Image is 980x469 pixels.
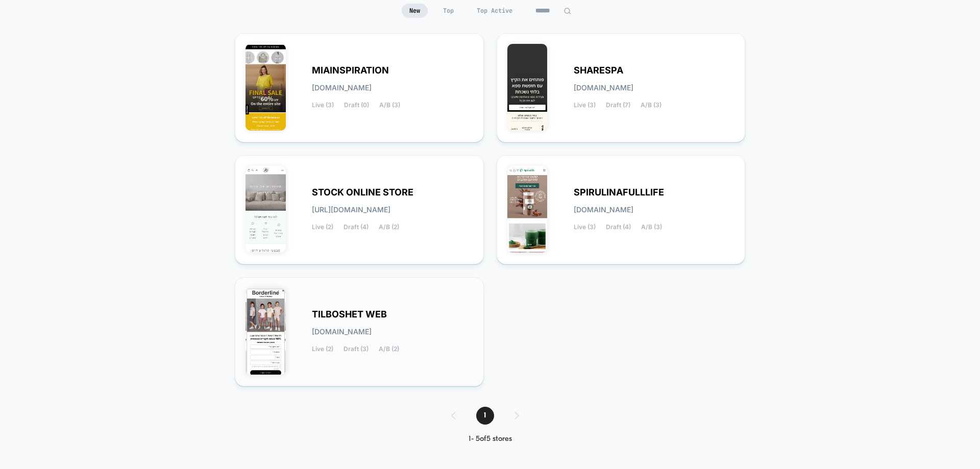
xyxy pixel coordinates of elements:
[574,189,664,196] span: SPIRULINAFULLLIFE
[246,288,286,375] img: TILBOSHET_WEB
[563,7,571,15] img: edit
[435,4,461,18] span: Top
[469,4,520,18] span: Top Active
[574,67,623,74] span: SHARESPA
[379,345,399,353] span: A/B (2)
[312,189,413,196] span: STOCK ONLINE STORE
[312,67,389,74] span: MIAINSPIRATION
[344,345,369,353] span: Draft (3)
[402,4,428,18] span: New
[312,345,333,353] span: Live (2)
[507,44,548,131] img: SHARESPA
[344,102,369,109] span: Draft (0)
[574,84,633,91] span: [DOMAIN_NAME]
[379,102,400,109] span: A/B (3)
[379,224,399,231] span: A/B (2)
[606,102,630,109] span: Draft (7)
[312,311,387,318] span: TILBOSHET WEB
[312,224,333,231] span: Live (2)
[344,224,369,231] span: Draft (4)
[641,224,662,231] span: A/B (3)
[641,102,661,109] span: A/B (3)
[246,44,286,131] img: MIAINSPIRATION
[441,435,540,443] div: 1 - 5 of 5 stores
[312,206,390,213] span: [URL][DOMAIN_NAME]
[312,102,334,109] span: Live (3)
[606,224,631,231] span: Draft (4)
[476,407,494,425] span: 1
[574,224,596,231] span: Live (3)
[312,84,372,91] span: [DOMAIN_NAME]
[246,166,286,253] img: STOCK_ONLINE_STORE
[507,166,548,253] img: SPIRULINAFULLLIFE
[574,206,633,213] span: [DOMAIN_NAME]
[312,328,372,335] span: [DOMAIN_NAME]
[574,102,596,109] span: Live (3)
